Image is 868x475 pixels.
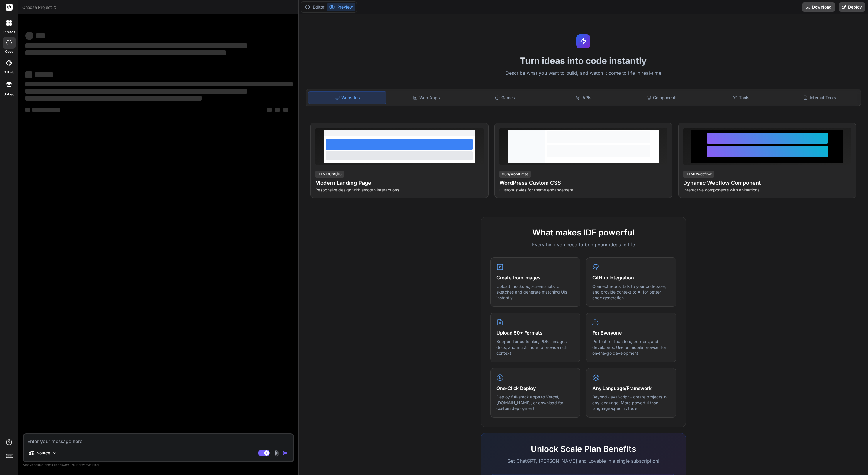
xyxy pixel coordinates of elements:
span: privacy [79,463,89,466]
h4: Modern Landing Page [315,179,483,187]
label: Upload [4,92,15,97]
img: icon [282,450,288,456]
label: GitHub [4,70,14,75]
span: ‌ [25,43,247,48]
span: ‌ [25,108,30,112]
h4: Any Language/Framework [592,385,670,392]
button: Download [802,2,835,12]
p: Beyond JavaScript - create projects in any language. More powerful than language-specific tools [592,394,670,411]
p: Get ChatGPT, [PERSON_NAME] and Lovable in a single subscription! [490,457,676,464]
span: ‌ [25,71,32,78]
h4: GitHub Integration [592,274,670,281]
p: Responsive design with smooth interactions [315,187,483,193]
div: Websites [308,91,386,104]
p: Everything you need to bring your ideas to life [490,241,676,248]
div: Components [623,91,701,104]
div: APIs [545,91,622,104]
span: ‌ [25,89,247,94]
span: ‌ [36,33,45,38]
h2: What makes IDE powerful [490,226,676,239]
p: Custom styles for theme enhancement [499,187,667,193]
h2: Unlock Scale Plan Benefits [490,443,676,455]
span: ‌ [25,96,202,101]
span: ‌ [35,72,53,77]
button: Preview [327,3,355,11]
h1: Turn ideas into code instantly [302,55,864,66]
div: Tools [702,91,780,104]
h4: For Everyone [592,329,670,336]
span: ‌ [32,108,60,112]
p: Deploy full-stack apps to Vercel, [DOMAIN_NAME], or download for custom deployment [496,394,574,411]
div: Web Apps [388,91,465,104]
p: Interactive components with animations [683,187,851,193]
img: Pick Models [52,451,57,456]
p: Support for code files, PDFs, images, docs, and much more to provide rich context [496,339,574,356]
p: Always double-check its answers. Your in Bind [23,462,294,468]
button: Deploy [839,2,865,12]
div: HTML/Webflow [683,171,714,178]
span: ‌ [25,50,226,55]
label: threads [3,30,15,35]
span: Choose Project [22,4,57,10]
p: Connect repos, talk to your codebase, and provide context to AI for better code generation [592,284,670,301]
h4: One-Click Deploy [496,385,574,392]
h4: Create from Images [496,274,574,281]
img: attachment [273,450,280,457]
div: Games [466,91,544,104]
h4: WordPress Custom CSS [499,179,667,187]
span: ‌ [267,108,272,112]
span: ‌ [283,108,288,112]
h4: Upload 50+ Formats [496,329,574,336]
div: Internal Tools [781,91,858,104]
div: CSS/WordPress [499,171,531,178]
span: ‌ [25,32,33,40]
div: HTML/CSS/JS [315,171,344,178]
span: ‌ [25,82,293,86]
p: Source [37,450,50,456]
p: Upload mockups, screenshots, or sketches and generate matching UIs instantly [496,284,574,301]
h4: Dynamic Webflow Component [683,179,851,187]
button: Editor [302,3,327,11]
p: Perfect for founders, builders, and developers. Use on mobile browser for on-the-go development [592,339,670,356]
label: code [5,49,13,54]
span: ‌ [275,108,280,112]
p: Describe what you want to build, and watch it come to life in real-time [302,69,864,77]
